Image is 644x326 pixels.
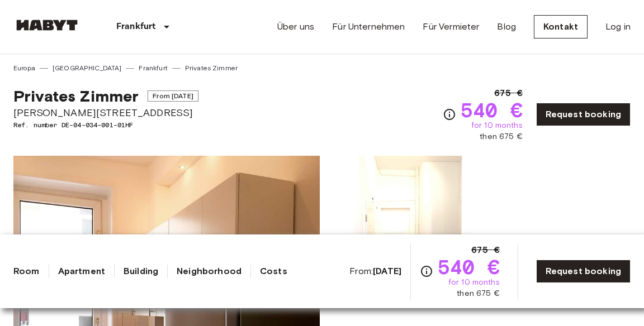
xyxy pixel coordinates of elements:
[420,265,433,278] svg: Check cost overview for full price breakdown. Please note that discounts apply to new joiners onl...
[139,63,167,73] a: Frankfurt
[448,277,500,288] span: for 10 months
[116,20,155,33] p: Frankfurt
[185,63,238,73] a: Privates Zimmer
[53,63,122,73] a: [GEOGRAPHIC_DATA]
[13,120,198,130] span: Ref. number DE-04-034-001-01HF
[373,266,401,276] b: [DATE]
[13,265,40,278] a: Room
[536,260,631,283] a: Request booking
[324,156,475,302] img: Picture of unit DE-04-034-001-01HF
[332,20,405,33] a: Für Unternehmen
[277,20,314,33] a: Über uns
[177,265,241,278] a: Neighborhood
[461,100,523,120] span: 540 €
[605,20,631,33] a: Log in
[457,288,500,299] span: then 675 €
[423,20,479,33] a: Für Vermieter
[534,15,588,39] a: Kontakt
[443,108,456,121] svg: Check cost overview for full price breakdown. Please note that discounts apply to new joiners onl...
[148,90,198,102] span: From [DATE]
[536,103,631,126] a: Request booking
[471,243,500,257] span: 675 €
[58,265,105,278] a: Apartment
[13,20,80,31] img: Habyt
[494,87,523,100] span: 675 €
[349,265,401,277] span: From:
[480,131,523,142] span: then 675 €
[124,265,158,278] a: Building
[260,265,287,278] a: Costs
[471,120,523,131] span: for 10 months
[13,63,35,73] a: Europa
[13,106,198,120] span: [PERSON_NAME][STREET_ADDRESS]
[13,87,139,106] span: Privates Zimmer
[497,20,516,33] a: Blog
[438,257,500,277] span: 540 €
